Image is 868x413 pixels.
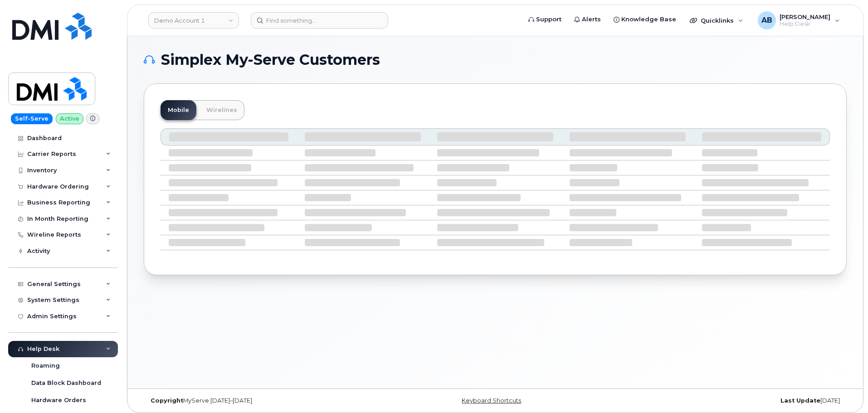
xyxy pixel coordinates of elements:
a: Wirelines [199,100,244,120]
strong: Copyright [151,397,183,404]
span: Simplex My-Serve Customers [161,53,380,67]
a: Mobile [161,100,196,120]
div: [DATE] [612,397,847,404]
strong: Last Update [780,397,820,404]
a: Keyboard Shortcuts [462,397,521,404]
div: MyServe [DATE]–[DATE] [144,397,378,404]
